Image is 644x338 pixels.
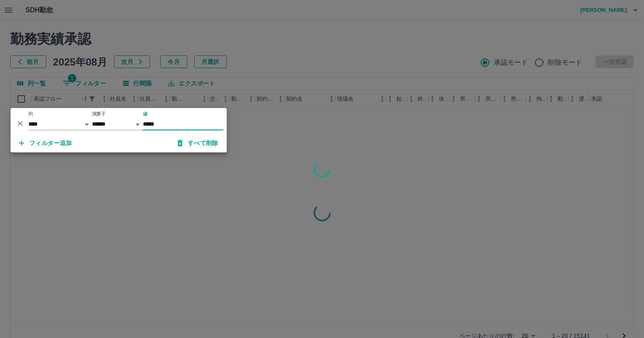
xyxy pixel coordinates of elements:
[92,111,106,117] label: 演算子
[143,111,148,117] label: 値
[12,135,79,151] button: フィルター追加
[28,111,33,117] label: 列
[14,117,27,130] button: 削除
[171,135,225,151] button: すべて削除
